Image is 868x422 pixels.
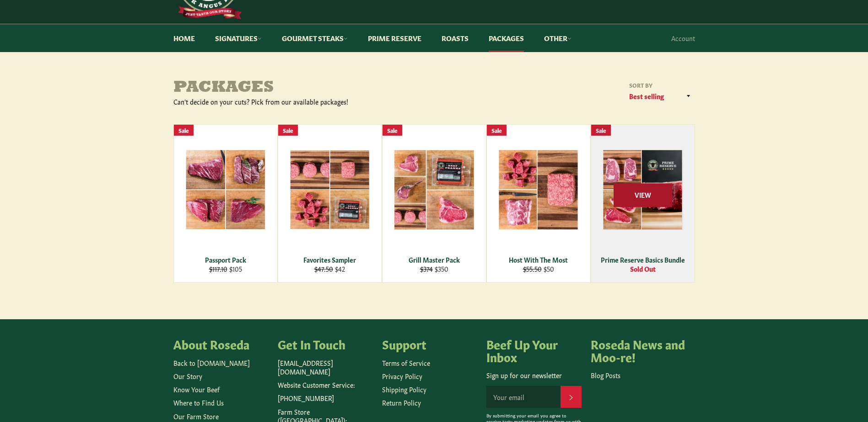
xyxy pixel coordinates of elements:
p: [EMAIL_ADDRESS][DOMAIN_NAME] [278,359,373,376]
img: Host With The Most [498,149,579,230]
h4: Roseda News and Moo-re! [591,338,686,363]
h4: Get In Touch [278,338,373,350]
p: Sign up for our newsletter [486,371,582,380]
p: [PHONE_NUMBER] [278,394,373,402]
a: Our Farm Store [173,411,219,421]
div: Sale [383,125,402,136]
a: Terms of Service [382,358,430,367]
img: Passport Pack [185,149,266,230]
div: $50 [492,264,584,273]
a: Other [535,24,581,52]
a: Prime Reserve Basics Bundle Prime Reserve Basics Bundle Sold Out View [591,124,695,283]
div: $350 [388,264,480,273]
div: Sold Out [597,264,689,273]
div: Can't decide on your cuts? Pick from our available packages! [173,97,434,106]
div: Prime Reserve Basics Bundle [597,255,689,264]
a: Account [667,25,700,52]
a: Back to [DOMAIN_NAME] [173,358,250,367]
div: Favorites Sampler [284,255,376,264]
a: Privacy Policy [382,371,422,380]
h4: Support [382,338,477,350]
p: Website Customer Service: [278,380,373,389]
a: Signatures [206,24,271,52]
div: Sale [174,125,194,136]
s: $117.10 [209,264,227,273]
s: $47.50 [314,264,333,273]
a: Where to Find Us [173,398,224,407]
a: Shipping Policy [382,385,426,394]
a: Know Your Beef [173,385,220,394]
img: Favorites Sampler [290,150,370,230]
a: Host With The Most Host With The Most $55.50 $50 [486,124,591,283]
label: Sort by [626,81,695,89]
a: Prime Reserve [359,24,431,52]
a: Blog Posts [591,370,620,380]
h1: Packages [173,79,434,97]
s: $55.50 [523,264,542,273]
a: Return Policy [382,398,421,407]
div: Passport Pack [179,255,271,264]
div: Host With The Most [492,255,584,264]
span: View [614,184,672,207]
input: Your email [486,386,561,408]
a: Packages [480,24,533,52]
div: Sale [278,125,298,136]
h4: About Roseda [173,338,269,350]
div: Grill Master Pack [388,255,480,264]
div: $42 [284,264,376,273]
a: Our Story [173,371,202,380]
img: Grill Master Pack [394,149,474,230]
s: $374 [420,264,433,273]
a: Roasts [432,24,478,52]
a: Grill Master Pack Grill Master Pack $374 $350 [382,124,486,283]
a: Home [164,24,204,52]
a: Passport Pack Passport Pack $117.10 $105 [173,124,278,283]
a: Favorites Sampler Favorites Sampler $47.50 $42 [278,124,382,283]
a: Gourmet Steaks [273,24,357,52]
h4: Beef Up Your Inbox [486,338,582,363]
div: $105 [179,264,271,273]
div: Sale [487,125,507,136]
